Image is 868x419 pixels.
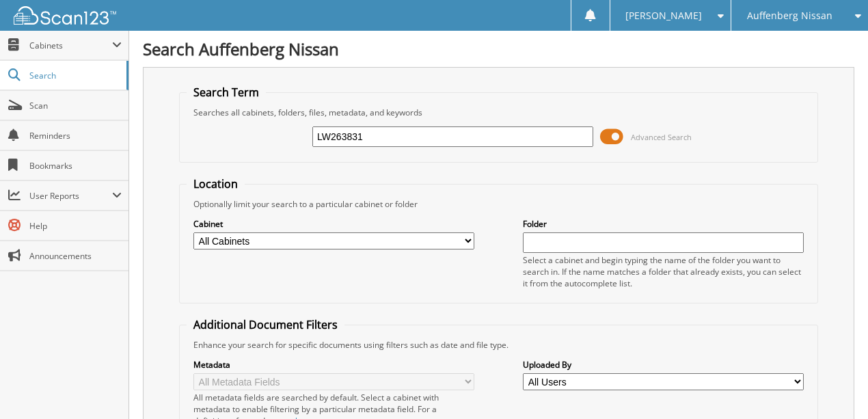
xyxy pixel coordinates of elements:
[29,130,122,141] span: Reminders
[187,198,811,210] div: Optionally limit your search to a particular cabinet or folder
[187,317,344,332] legend: Additional Document Filters
[631,132,692,142] span: Advanced Search
[29,40,112,51] span: Cabinets
[29,70,120,81] span: Search
[747,12,832,20] span: Auffenberg Nissan
[143,38,854,60] h1: Search Auffenberg Nissan
[29,100,122,111] span: Scan
[29,190,112,202] span: User Reports
[523,218,804,230] label: Folder
[29,250,122,262] span: Announcements
[29,160,122,172] span: Bookmarks
[187,176,245,191] legend: Location
[193,218,474,230] label: Cabinet
[193,359,474,370] label: Metadata
[800,353,868,419] iframe: Chat Widget
[187,85,266,100] legend: Search Term
[187,339,811,351] div: Enhance your search for specific documents using filters such as date and file type.
[523,254,804,289] div: Select a cabinet and begin typing the name of the folder you want to search in. If the name match...
[187,107,811,118] div: Searches all cabinets, folders, files, metadata, and keywords
[29,220,122,232] span: Help
[523,359,804,370] label: Uploaded By
[14,6,116,25] img: scan123-logo-white.svg
[625,12,702,20] span: [PERSON_NAME]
